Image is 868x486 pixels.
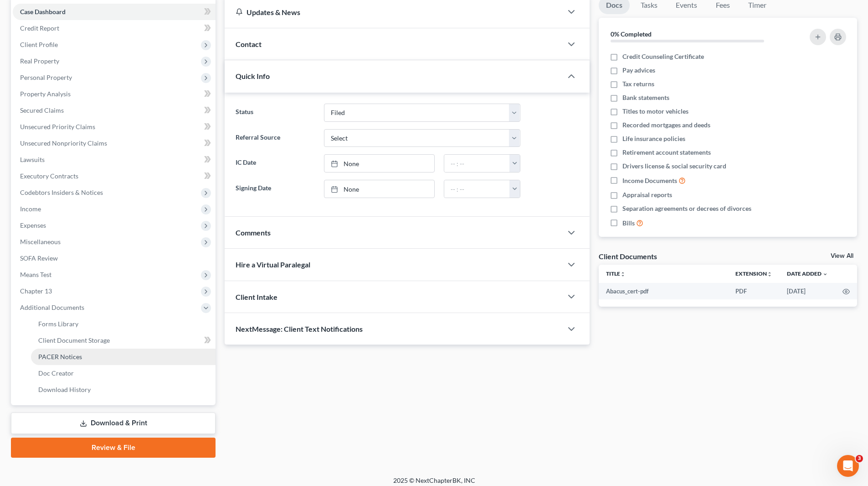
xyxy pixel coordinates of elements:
span: Miscellaneous [20,238,61,246]
span: Means Test [20,271,51,278]
i: expand_more [822,272,828,277]
span: Client Document Storage [38,336,110,344]
span: Executory Contracts [20,172,78,180]
span: Tax returns [622,79,654,89]
td: Abacus_cert-pdf [599,283,728,299]
a: Unsecured Nonpriority Claims [13,135,216,152]
label: Signing Date [231,180,319,198]
i: unfold_more [620,272,626,277]
a: View All [831,253,853,259]
input: -- : -- [444,180,510,198]
span: Bank statements [622,93,669,102]
a: Secured Claims [13,102,216,119]
span: Additional Documents [20,303,84,311]
label: IC Date [231,154,319,172]
a: None [324,180,434,198]
span: Life insurance policies [622,134,685,143]
i: unfold_more [767,272,772,277]
strong: 0% Completed [611,30,652,38]
span: Forms Library [38,320,78,328]
span: Contact [236,40,262,48]
span: Secured Claims [20,106,64,114]
div: Client Documents [599,251,657,261]
span: Separation agreements or decrees of divorces [622,204,751,213]
span: NextMessage: Client Text Notifications [236,324,363,333]
a: Titleunfold_more [606,270,626,277]
a: Executory Contracts [13,168,216,184]
span: Recorded mortgages and deeds [622,120,710,130]
a: Download & Print [11,413,216,434]
a: Case Dashboard [13,4,216,20]
a: SOFA Review [13,250,216,267]
a: Property Analysis [13,86,216,102]
span: 3 [856,455,863,462]
span: Chapter 13 [20,287,52,295]
span: Income Documents [622,176,677,185]
a: PACER Notices [31,349,216,365]
span: Drivers license & social security card [622,162,726,171]
span: Retirement account statements [622,148,711,157]
td: PDF [728,283,780,299]
span: PACER Notices [38,353,82,361]
label: Referral Source [231,129,319,147]
span: Doc Creator [38,369,74,377]
span: Appraisal reports [622,190,672,199]
td: [DATE] [780,283,835,299]
input: -- : -- [444,155,510,172]
a: Unsecured Priority Claims [13,119,216,135]
a: Date Added expand_more [787,270,828,277]
span: Case Dashboard [20,8,66,16]
span: Expenses [20,221,46,229]
span: Pay advices [622,66,655,75]
span: Client Profile [20,41,58,48]
span: Client Intake [236,293,277,301]
div: Updates & News [236,7,551,17]
span: Hire a Virtual Paralegal [236,260,310,269]
a: Extensionunfold_more [735,270,772,277]
a: Client Document Storage [31,332,216,349]
span: Real Property [20,57,59,65]
a: Lawsuits [13,152,216,168]
span: Credit Counseling Certificate [622,52,704,61]
iframe: Intercom live chat [837,455,859,477]
span: Personal Property [20,73,72,81]
span: Comments [236,228,271,237]
span: Lawsuits [20,156,45,163]
span: SOFA Review [20,254,58,262]
span: Credit Report [20,24,59,32]
a: Forms Library [31,316,216,332]
a: Doc Creator [31,365,216,381]
span: Titles to motor vehicles [622,107,688,116]
span: Codebtors Insiders & Notices [20,188,103,196]
a: Review & File [11,438,216,458]
span: Quick Info [236,72,270,80]
span: Unsecured Nonpriority Claims [20,139,107,147]
label: Status [231,104,319,122]
span: Unsecured Priority Claims [20,123,95,131]
a: Credit Report [13,20,216,37]
span: Bills [622,219,635,228]
span: Income [20,205,41,213]
a: Download History [31,381,216,398]
span: Download History [38,386,91,393]
span: Property Analysis [20,90,71,98]
a: None [324,155,434,172]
